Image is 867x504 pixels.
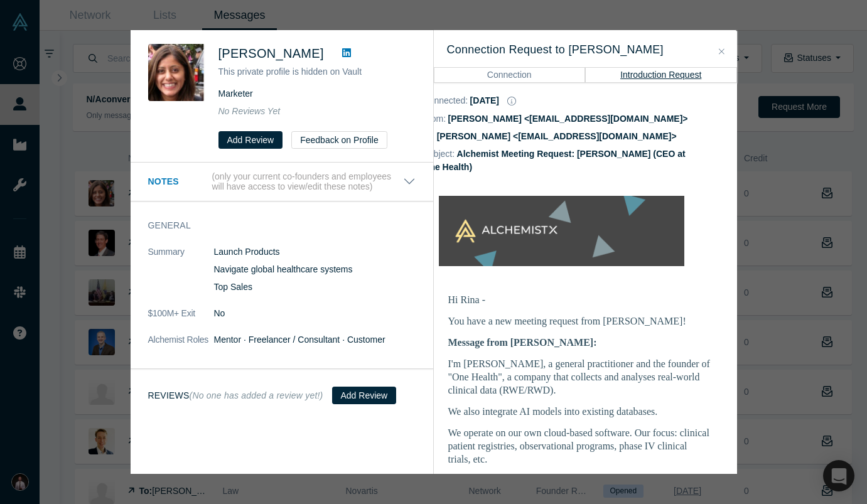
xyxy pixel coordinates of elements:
dd: Alchemist Meeting Request: [PERSON_NAME] (CEO at One Health) [423,149,686,172]
p: Launch Products [214,245,416,259]
h3: Notes [148,175,210,188]
h3: Connection Request to [PERSON_NAME] [447,41,724,58]
dt: From: [423,112,446,126]
span: Marketer [218,88,253,99]
p: (only your current co-founders and employees will have access to view/edit these notes) [212,171,402,193]
button: Add Review [332,387,397,404]
dd: [DATE] [470,95,499,105]
button: Feedback on Profile [291,131,387,149]
dt: Alchemist Roles [148,333,214,360]
p: Top Sales [214,281,416,294]
p: You have a new meeting request from [PERSON_NAME]! [448,314,712,328]
img: Rina Patel's Profile Image [148,44,205,101]
button: Add Review [218,131,283,149]
p: This private profile is hidden on Vault [218,65,416,78]
dt: Subject: [423,147,455,161]
p: We collect data from physicians and can also invite patients or their parents to complete adapted... [448,474,712,500]
dt: Connected : [423,94,468,107]
p: Hi Rina - [448,293,712,306]
h3: Reviews [148,389,323,402]
h3: General [148,219,398,232]
small: (No one has added a review yet!) [190,390,323,400]
p: We also integrate AI models into existing databases. [448,405,712,418]
button: Introduction Request [585,67,737,82]
dd: [PERSON_NAME] <[EMAIL_ADDRESS][DOMAIN_NAME]> [448,114,688,124]
dd: No [214,307,416,320]
dd: Mentor · Freelancer / Consultant · Customer [214,333,416,346]
p: I'm [PERSON_NAME], a general practitioner and the founder of "One Health", a company that collect... [448,357,712,397]
p: We operate on our own cloud-based software. Our focus: clinical patient registries, observational... [448,426,712,466]
dt: Summary [148,245,214,307]
img: banner-small-topicless-alchx.png [439,196,684,266]
p: Navigate global healthcare systems [214,263,416,276]
span: [PERSON_NAME] [218,46,324,60]
dt: $100M+ Exit [148,307,214,333]
b: Message from [PERSON_NAME]: [448,337,597,348]
dd: [PERSON_NAME] <[EMAIL_ADDRESS][DOMAIN_NAME]> [437,131,677,141]
button: Close [715,45,728,59]
button: Notes (only your current co-founders and employees will have access to view/edit these notes) [148,171,416,193]
span: No Reviews Yet [218,106,281,116]
button: Connection [434,67,586,82]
